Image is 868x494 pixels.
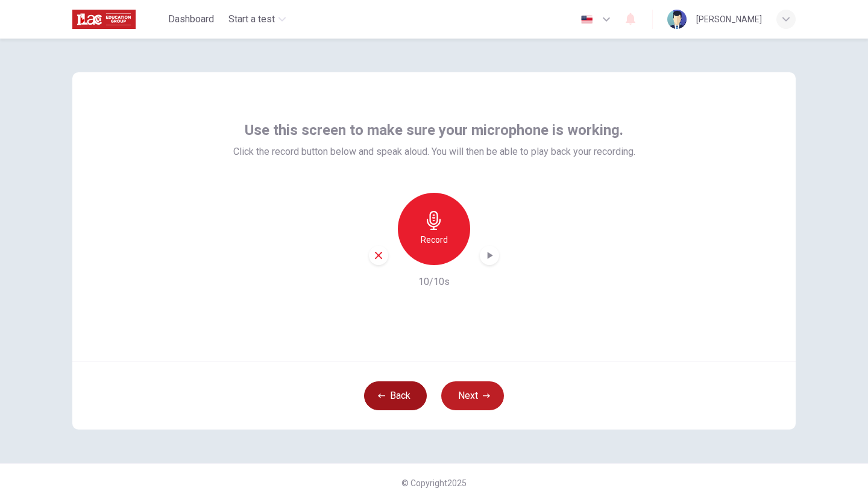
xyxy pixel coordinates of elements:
[364,381,427,410] button: Back
[228,12,275,27] span: Start a test
[579,15,594,24] img: en
[72,7,136,31] img: ILAC logo
[163,8,219,30] button: Dashboard
[667,10,687,29] img: Profile picture
[418,275,450,289] h6: 10/10s
[696,12,762,27] div: [PERSON_NAME]
[421,233,448,247] h6: Record
[233,145,635,159] span: Click the record button below and speak aloud. You will then be able to play back your recording.
[398,193,470,265] button: Record
[441,381,504,410] button: Next
[224,8,291,30] button: Start a test
[72,7,163,31] a: ILAC logo
[401,478,467,488] span: © Copyright 2025
[168,12,214,27] span: Dashboard
[245,120,623,140] span: Use this screen to make sure your microphone is working.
